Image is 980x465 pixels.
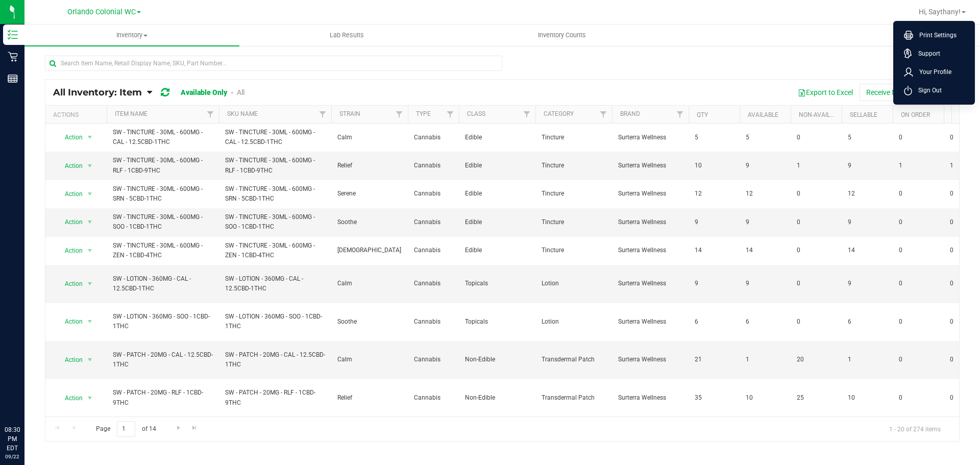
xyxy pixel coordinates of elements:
[797,393,836,403] span: 25
[237,88,244,96] a: All
[542,355,606,364] span: Transdermal Patch
[115,110,148,117] a: Item Name
[465,317,529,327] span: Topicals
[746,217,785,227] span: 9
[896,81,972,100] li: Sign Out
[225,350,325,370] span: SW - PATCH - 20MG - CAL - 12.5CBD-1THC
[542,317,606,327] span: Lotion
[797,217,836,227] span: 0
[45,56,502,71] input: Search Item Name, Retail Display Name, SKU, Part Number...
[337,246,402,255] span: [DEMOGRAPHIC_DATA]
[848,161,887,170] span: 9
[618,317,682,327] span: Surterra Wellness
[524,31,600,40] span: Inventory Counts
[416,110,431,117] a: Type
[695,217,733,227] span: 9
[113,241,213,260] span: SW - TINCTURE - 30ML - 600MG - ZEN - 1CBD-4THC
[618,246,682,255] span: Surterra Wellness
[113,312,213,331] span: SW - LOTION - 360MG - SOO - 1CBD-1THC
[618,393,682,403] span: Surterra Wellness
[225,388,325,407] span: SW - PATCH - 20MG - RLF - 1CBD-9THC
[695,161,733,170] span: 10
[8,52,18,62] inline-svg: Retail
[465,393,529,403] span: Non-Edible
[84,391,96,405] span: select
[414,393,453,403] span: Cannabis
[797,246,836,255] span: 0
[542,133,606,142] span: Tincture
[56,215,83,229] span: Action
[465,189,529,199] span: Edible
[544,110,574,117] a: Category
[848,355,887,364] span: 1
[442,106,459,123] a: Filter
[797,133,836,142] span: 0
[695,133,733,142] span: 5
[337,161,402,170] span: Relief
[797,189,836,199] span: 0
[799,111,844,118] a: Non-Available
[337,279,402,288] span: Calm
[113,274,213,293] span: SW - LOTION - 360MG - CAL - 12.5CBD-1THC
[454,25,669,46] a: Inventory Counts
[337,189,402,199] span: Serene
[227,110,258,117] a: SKU Name
[117,421,135,437] input: 1
[84,277,96,291] span: select
[848,393,887,403] span: 10
[848,317,887,327] span: 6
[695,279,733,288] span: 9
[414,279,453,288] span: Cannabis
[618,133,682,142] span: Surterra Wellness
[748,111,778,118] a: Available
[24,31,239,40] span: Inventory
[695,189,733,199] span: 12
[797,317,836,327] span: 0
[414,246,453,255] span: Cannabis
[84,314,96,329] span: select
[113,156,213,175] span: SW - TINCTURE - 30ML - 600MG - RLF - 1CBD-9THC
[672,106,689,123] a: Filter
[225,156,325,175] span: SW - TINCTURE - 30ML - 600MG - RLF - 1CBD-9THC
[202,106,219,123] a: Filter
[8,74,18,84] inline-svg: Reports
[746,189,785,199] span: 12
[56,243,83,258] span: Action
[797,161,836,170] span: 1
[797,279,836,288] span: 0
[225,312,325,331] span: SW - LOTION - 360MG - SOO - 1CBD-1THC
[84,353,96,367] span: select
[542,393,606,403] span: Transdermal Patch
[618,189,682,199] span: Surterra Wellness
[414,189,453,199] span: Cannabis
[746,161,785,170] span: 9
[618,161,682,170] span: Surterra Wellness
[67,8,136,16] span: Orlando Colonial WC
[53,87,142,98] span: All Inventory: Item
[414,161,453,170] span: Cannabis
[5,453,20,460] p: 09/22
[56,277,83,291] span: Action
[899,246,938,255] span: 0
[171,421,186,435] a: Go to the next page
[913,30,957,40] span: Print Settings
[56,130,83,144] span: Action
[746,133,785,142] span: 5
[519,106,535,123] a: Filter
[5,425,20,453] p: 08:30 PM EDT
[84,243,96,258] span: select
[912,48,940,59] span: Support
[595,106,612,123] a: Filter
[746,393,785,403] span: 10
[697,111,708,118] a: Qty
[695,246,733,255] span: 14
[225,184,325,204] span: SW - TINCTURE - 30ML - 600MG - SRN - 5CBD-1THC
[620,110,640,117] a: Brand
[465,279,529,288] span: Topicals
[919,8,961,16] span: Hi, Saythany!
[53,111,103,118] div: Actions
[337,355,402,364] span: Calm
[618,355,682,364] span: Surterra Wellness
[695,317,733,327] span: 6
[542,246,606,255] span: Tincture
